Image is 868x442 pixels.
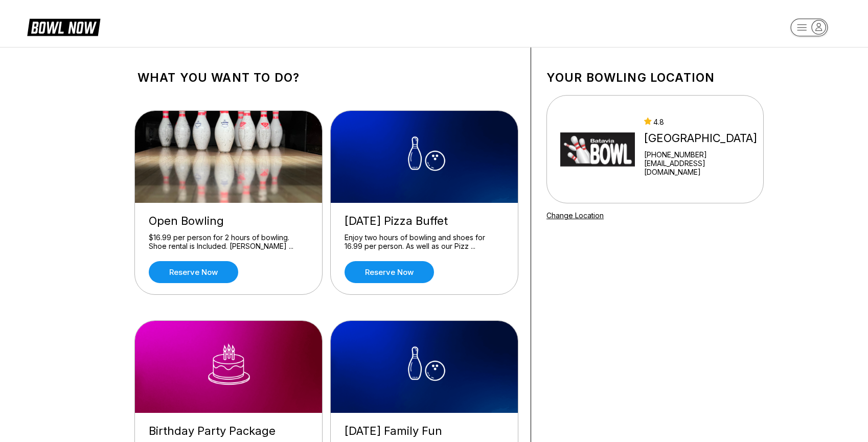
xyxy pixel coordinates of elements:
[135,321,323,413] img: Birthday Party Package
[149,233,308,251] div: $16.99 per person for 2 hours of bowling. Shoe rental is Included. [PERSON_NAME] ...
[149,261,238,283] a: Reserve now
[345,261,434,283] a: Reserve now
[331,111,519,203] img: Wednesday Pizza Buffet
[560,111,635,188] img: Batavia Bowl
[149,424,308,438] div: Birthday Party Package
[331,321,519,413] img: Friday Family Fun
[644,159,759,176] a: [EMAIL_ADDRESS][DOMAIN_NAME]
[546,211,604,220] a: Change Location
[546,71,764,85] h1: Your bowling location
[644,150,759,159] div: [PHONE_NUMBER]
[138,71,515,85] h1: What you want to do?
[135,111,323,203] img: Open Bowling
[345,233,504,251] div: Enjoy two hours of bowling and shoes for 16.99 per person. As well as our Pizz ...
[149,214,308,228] div: Open Bowling
[345,214,504,228] div: [DATE] Pizza Buffet
[644,118,759,126] div: 4.8
[345,424,504,438] div: [DATE] Family Fun
[644,131,759,145] div: [GEOGRAPHIC_DATA]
